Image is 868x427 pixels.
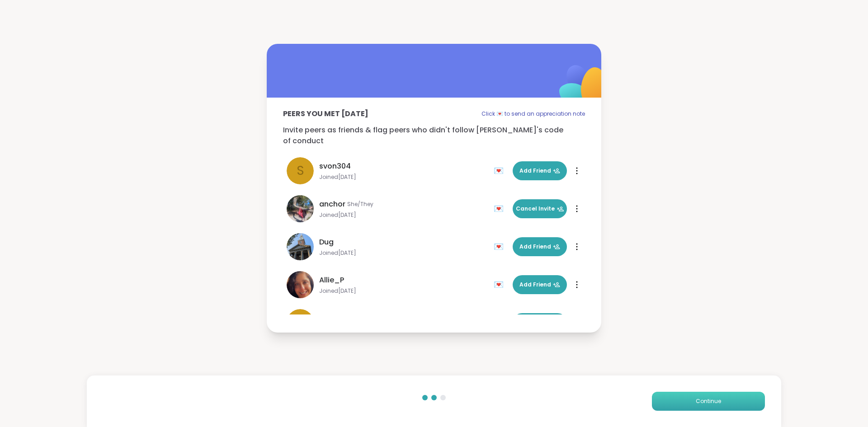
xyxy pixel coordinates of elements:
p: Click 💌 to send an appreciation note [481,108,585,119]
span: s [297,161,304,180]
span: She/They [347,201,373,208]
div: 💌 [494,239,507,254]
button: Continue [652,392,765,411]
button: Add Friend [513,313,567,332]
img: anchor [287,195,314,222]
span: Cancel Invite [516,205,564,213]
button: Cancel Invite [513,199,567,218]
span: Add Friend [519,243,560,251]
span: Add Friend [519,167,560,175]
span: svon304 [319,161,351,172]
div: 💌 [494,202,507,216]
span: Joined [DATE] [319,211,488,219]
span: Add Friend [519,281,560,289]
span: d [296,313,305,332]
span: danielle731 [319,313,359,324]
span: Dug [319,237,334,248]
p: Peers you met [DATE] [283,108,368,119]
img: Dug [287,233,314,260]
button: Add Friend [513,275,567,294]
img: Allie_P [287,271,314,298]
span: Joined [DATE] [319,287,488,295]
span: Allie_P [319,275,344,286]
span: Joined [DATE] [319,249,488,257]
p: Invite peers as friends & flag peers who didn't follow [PERSON_NAME]'s code of conduct [283,125,585,146]
span: Continue [696,397,721,405]
button: Add Friend [513,237,567,256]
div: 💌 [494,277,507,292]
img: ShareWell Logomark [538,42,628,131]
div: 💌 [494,164,507,178]
button: Add Friend [513,161,567,180]
span: anchor [319,199,345,210]
span: Joined [DATE] [319,174,488,181]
